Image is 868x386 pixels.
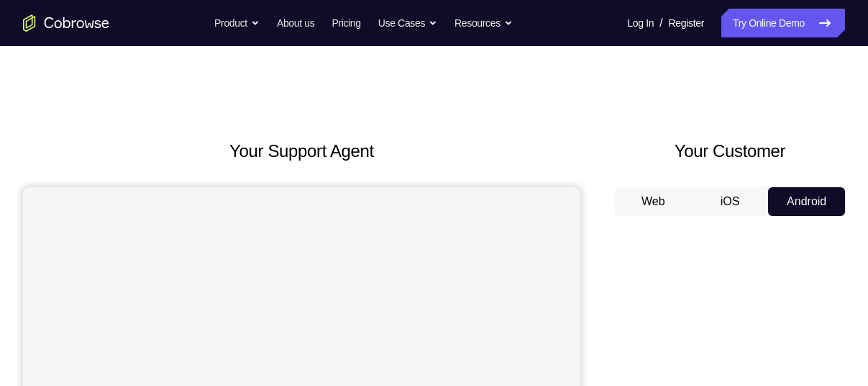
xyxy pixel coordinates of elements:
a: Try Online Demo [721,9,845,37]
a: Pricing [332,9,360,37]
h2: Your Support Agent [23,138,580,164]
button: Android [768,187,845,216]
button: Use Cases [378,9,437,37]
a: Go to the home page [23,14,109,32]
a: Log In [627,9,654,37]
a: About us [277,9,314,37]
h2: Your Customer [615,138,845,164]
button: Resources [454,9,513,37]
span: / [659,14,662,32]
button: iOS [692,187,769,216]
a: Register [669,9,704,37]
button: Web [615,187,692,216]
button: Product [214,9,260,37]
